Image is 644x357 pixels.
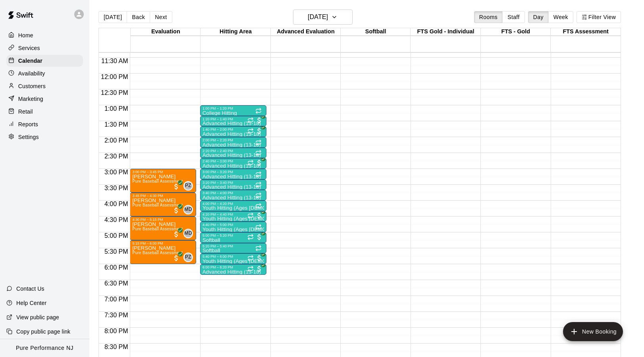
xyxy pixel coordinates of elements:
div: 4:30 PM – 5:15 PM: William Varum [130,216,196,240]
div: Reports [6,118,83,130]
div: 2:20 PM – 2:40 PM: Advanced Hitting (13-18) [200,148,266,158]
span: All customers have paid [172,230,180,238]
span: Recurring event [255,171,262,178]
p: Services [18,44,40,52]
span: 7:00 PM [102,296,130,303]
button: Staff [502,11,525,23]
span: Pete Zoccolillo [187,253,193,262]
span: 12:30 PM [99,89,130,96]
div: 3:00 PM – 3:45 PM: Jonathan Petersen [130,169,196,193]
div: 3:20 PM – 3:40 PM: Advanced Hitting (13-18) [200,179,266,190]
div: 5:15 PM – 6:00 PM [132,241,194,245]
span: All customers have paid [255,212,263,220]
span: Recurring event [247,234,254,240]
span: All customers have paid [255,159,263,167]
span: 5:30 PM [102,248,130,255]
span: 4:00 PM [102,201,130,207]
span: MD [184,206,192,214]
div: 6:00 PM – 6:20 PM: Advanced Hitting (13-18) [200,264,266,275]
p: Retail [18,108,33,116]
span: All customers have paid [172,206,180,214]
div: 4:40 PM – 5:00 PM: Youth Hitting (Ages 9-12) [200,222,266,232]
p: Contact Us [16,285,44,293]
div: FTS - Gold [481,28,551,36]
div: 3:00 PM – 3:20 PM [202,170,264,174]
div: 5:20 PM – 5:40 PM: Softball [200,243,266,254]
div: 2:40 PM – 3:00 PM [202,159,264,163]
button: add [563,322,623,341]
span: Recurring event [255,192,262,199]
span: All customers have paid [172,183,180,191]
a: Retail [6,106,83,118]
span: Recurring event [247,128,254,134]
span: Recurring event [255,245,262,251]
span: Recurring event [247,266,254,272]
a: Marketing [6,93,83,105]
div: 1:00 PM – 1:20 PM [202,106,264,110]
span: All customers have paid [172,254,180,262]
span: Pure Baseball Assessment [132,203,183,207]
div: 3:40 PM – 4:00 PM: Advanced Hitting (13-18) [200,190,266,201]
div: 2:00 PM – 2:20 PM: Advanced Hitting (13-18) [200,137,266,148]
div: 5:20 PM – 5:40 PM [202,244,264,248]
span: Pete Zoccolillo [187,181,193,191]
div: 2:00 PM – 2:20 PM [202,138,264,142]
div: 5:00 PM – 5:20 PM: Softball [200,232,266,243]
span: All customers have paid [255,127,263,135]
a: Availability [6,68,83,79]
span: Pure Baseball Assessment [132,227,183,231]
span: 7:30 PM [102,312,130,318]
span: Mike Dzurilla [187,205,193,214]
div: 3:40 PM – 4:00 PM [202,191,264,195]
span: 5:00 PM [102,232,130,239]
span: PZ [185,182,191,190]
div: 4:20 PM – 4:40 PM [202,212,264,216]
span: All customers have paid [255,116,263,124]
div: 3:20 PM – 3:40 PM [202,181,264,185]
span: Pure Baseball Assessment [132,179,183,183]
div: 4:00 PM – 4:20 PM [202,202,264,206]
span: 1:00 PM [102,105,130,112]
div: Softball [341,28,411,36]
div: 1:20 PM – 1:40 PM: Advanced Hitting (13-18) [200,116,266,127]
span: 11:30 AM [99,58,130,64]
a: Home [6,29,83,41]
span: 2:00 PM [102,137,130,144]
a: Calendar [6,55,83,67]
h6: [DATE] [308,12,328,23]
span: MD [184,230,192,237]
p: Help Center [16,299,46,307]
div: 5:40 PM – 6:00 PM [202,255,264,259]
div: 3:45 PM – 4:30 PM: Nate Mora [130,193,196,216]
div: 5:15 PM – 6:00 PM: Dominic Pietrodangelo [130,240,196,264]
a: Customers [6,80,83,92]
span: PZ [185,253,191,261]
span: 8:30 PM [102,343,130,350]
p: Marketing [18,95,43,103]
span: 4:30 PM [102,216,130,223]
div: Mike Dzurilla [183,229,193,238]
span: 3:00 PM [102,169,130,176]
p: Calendar [18,57,42,65]
span: 1:30 PM [102,121,130,128]
p: View public page [16,313,59,321]
span: 6:00 PM [102,264,130,271]
button: Filter View [577,11,621,23]
div: 6:00 PM – 6:20 PM [202,265,264,269]
span: Recurring event [255,108,262,114]
button: Rooms [474,11,503,23]
p: Home [18,31,33,39]
button: Next [150,11,172,23]
p: Pure Performance NJ [16,344,73,352]
div: 1:20 PM – 1:40 PM [202,117,264,121]
div: 1:00 PM – 1:20 PM: College Hitting [200,105,266,116]
p: Customers [18,82,46,90]
div: 3:00 PM – 3:20 PM: Advanced Hitting (13-18) [200,169,266,179]
p: Settings [18,133,39,141]
a: Services [6,42,83,54]
span: 6:30 PM [102,280,130,287]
